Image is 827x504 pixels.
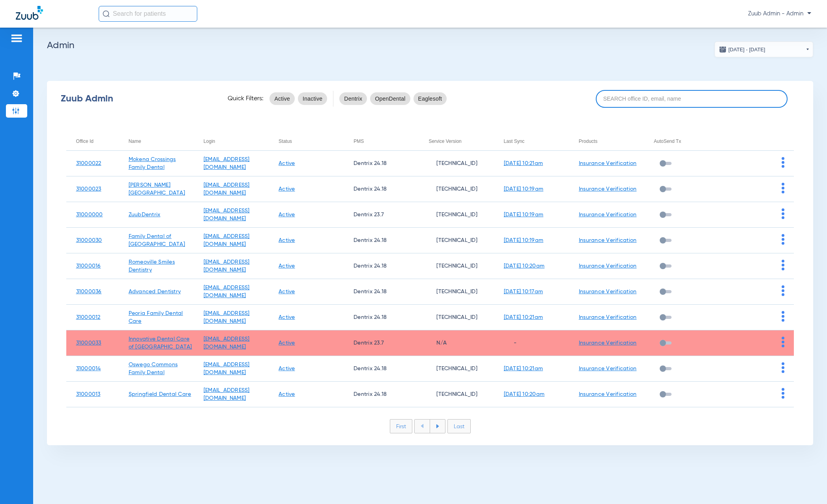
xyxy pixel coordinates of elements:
img: group-dot-blue.svg [782,337,784,347]
a: Insurance Verification [579,366,637,371]
div: Login [204,137,215,146]
img: Zuub Logo [16,6,43,20]
a: [EMAIL_ADDRESS][DOMAIN_NAME] [204,285,250,298]
li: First [390,419,412,433]
img: group-dot-blue.svg [782,208,784,219]
span: OpenDental [375,95,405,103]
div: Last Sync [504,137,525,146]
span: Zuub Admin - Admin [748,10,811,18]
img: arrow-left-blue.svg [421,424,424,428]
a: [DATE] 10:19am [504,238,544,243]
td: Dentrix 24.18 [344,382,419,407]
a: [DATE] 10:21am [504,366,543,371]
a: 31000023 [76,186,101,192]
a: 31000036 [76,289,102,294]
img: group-dot-blue.svg [782,157,784,168]
td: [TECHNICAL_ID] [419,356,494,382]
div: Office Id [76,137,94,146]
img: group-dot-blue.svg [782,234,784,245]
a: 31000030 [76,238,102,243]
div: Products [579,137,597,146]
a: [DATE] 10:21am [504,161,543,166]
td: [TECHNICAL_ID] [419,253,494,279]
a: [DATE] 10:21am [504,315,543,320]
a: Active [279,212,295,217]
a: Oswego Commons Family Dental [129,362,178,375]
a: Active [279,340,295,346]
img: group-dot-blue.svg [782,388,784,399]
a: Peoria Family Dental Care [129,311,183,324]
a: Active [279,392,295,397]
a: Active [279,263,295,269]
a: 31000014 [76,366,101,371]
a: Active [279,161,295,166]
a: [EMAIL_ADDRESS][DOMAIN_NAME] [204,336,250,350]
div: AutoSend Tx [654,137,681,146]
a: Insurance Verification [579,186,637,192]
img: group-dot-blue.svg [782,260,784,270]
img: date.svg [719,45,727,53]
div: Name [129,137,194,146]
td: Dentrix 24.18 [344,253,419,279]
div: Last Sync [504,137,569,146]
td: [TECHNICAL_ID] [419,176,494,202]
a: Insurance Verification [579,392,637,397]
a: 31000000 [76,212,103,217]
a: [EMAIL_ADDRESS][DOMAIN_NAME] [204,157,250,170]
div: Service Version [428,137,494,146]
a: [EMAIL_ADDRESS][DOMAIN_NAME] [204,311,250,324]
a: [EMAIL_ADDRESS][DOMAIN_NAME] [204,182,250,196]
a: Active [279,289,295,294]
a: [DATE] 10:19am [504,186,544,192]
a: Active [279,315,295,320]
a: Family Dental of [GEOGRAPHIC_DATA] [129,234,185,247]
li: Last [447,419,471,433]
a: [EMAIL_ADDRESS][DOMAIN_NAME] [204,362,250,375]
a: Active [279,366,295,371]
a: 31000016 [76,263,101,269]
td: Dentrix 23.7 [344,330,419,356]
div: Login [204,137,269,146]
span: Inactive [303,95,322,103]
a: [DATE] 10:20am [504,392,545,397]
a: Insurance Verification [579,161,637,166]
mat-chip-listbox: status-filters [269,91,327,107]
img: Search Icon [103,10,110,17]
a: Insurance Verification [579,315,637,320]
td: [TECHNICAL_ID] [419,382,494,407]
a: Mokena Crossings Family Dental [129,157,176,170]
a: Advanced Dentistry [129,289,181,294]
img: hamburger-icon [10,34,23,43]
a: [DATE] 10:17am [504,289,543,294]
a: [EMAIL_ADDRESS][DOMAIN_NAME] [204,259,250,273]
a: [PERSON_NAME][GEOGRAPHIC_DATA] [129,182,185,196]
td: Dentrix 24.18 [344,279,419,305]
td: Dentrix 24.18 [344,151,419,176]
a: [EMAIL_ADDRESS][DOMAIN_NAME] [204,234,250,247]
div: Status [279,137,344,146]
input: SEARCH office ID, email, name [596,90,788,108]
img: arrow-right-blue.svg [436,424,439,428]
h2: Admin [47,41,813,49]
td: [TECHNICAL_ID] [419,228,494,253]
a: Insurance Verification [579,263,637,269]
td: [TECHNICAL_ID] [419,305,494,330]
img: group-dot-blue.svg [782,285,784,296]
td: Dentrix 24.18 [344,305,419,330]
a: Romeoville Smiles Dentistry [129,259,175,273]
span: - [504,340,516,346]
a: 31000033 [76,340,101,346]
td: N/A [419,330,494,356]
img: group-dot-blue.svg [782,362,784,373]
a: Insurance Verification [579,289,637,294]
td: [TECHNICAL_ID] [419,279,494,305]
span: Eaglesoft [418,95,442,103]
a: Insurance Verification [579,212,637,217]
div: Products [579,137,644,146]
a: Active [279,238,295,243]
a: 31000013 [76,392,101,397]
div: Office Id [76,137,119,146]
mat-chip-listbox: pms-filters [339,91,447,107]
span: Active [274,95,290,103]
td: Dentrix 24.18 [344,356,419,382]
